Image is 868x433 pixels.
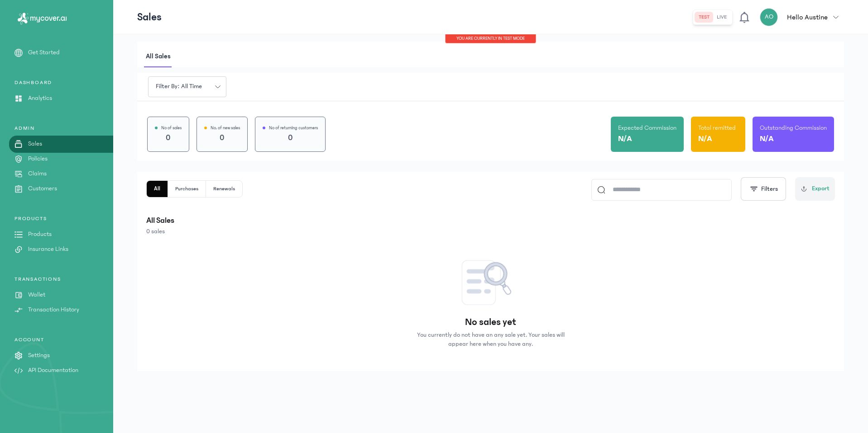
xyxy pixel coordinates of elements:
[204,132,240,144] p: 0
[146,214,835,227] p: All Sales
[28,184,57,193] p: Customers
[144,46,173,67] span: All sales
[168,181,206,197] button: Purchases
[28,139,42,149] p: Sales
[28,366,78,375] p: API Documentation
[760,8,844,26] button: AOHello Austine
[137,10,162,24] p: Sales
[741,177,786,201] button: Filters
[695,12,713,23] button: test
[760,8,778,26] div: AO
[812,184,830,193] span: Export
[760,123,827,132] p: Outstanding Commission
[28,290,45,300] p: Wallet
[795,177,835,201] button: Export
[150,82,207,91] span: Filter by: all time
[28,230,52,239] p: Products
[206,181,242,197] button: Renewals
[760,132,774,145] p: N/A
[28,305,79,315] p: Transaction History
[787,12,828,23] p: Hello Austine
[618,132,632,145] p: N/A
[698,132,712,145] p: N/A
[412,330,570,348] p: You currently do not have an any sale yet. Your sales will appear here when you have any.
[713,12,730,23] button: live
[28,351,50,360] p: Settings
[618,123,676,132] p: Expected Commission
[148,76,226,97] button: Filter by: all time
[161,124,182,132] p: No of sales
[28,245,68,254] p: Insurance Links
[263,132,318,144] p: 0
[147,181,168,197] button: All
[445,34,536,43] div: You are currently in TEST MODE
[465,316,516,329] p: No sales yet
[28,169,47,179] p: Claims
[698,123,736,132] p: Total remitted
[146,227,835,236] p: 0 sales
[28,48,60,57] p: Get Started
[155,132,182,144] p: 0
[28,94,52,103] p: Analytics
[144,46,178,67] button: All sales
[211,124,240,132] p: No. of new sales
[269,124,318,132] p: No of returning customers
[28,154,48,164] p: Policies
